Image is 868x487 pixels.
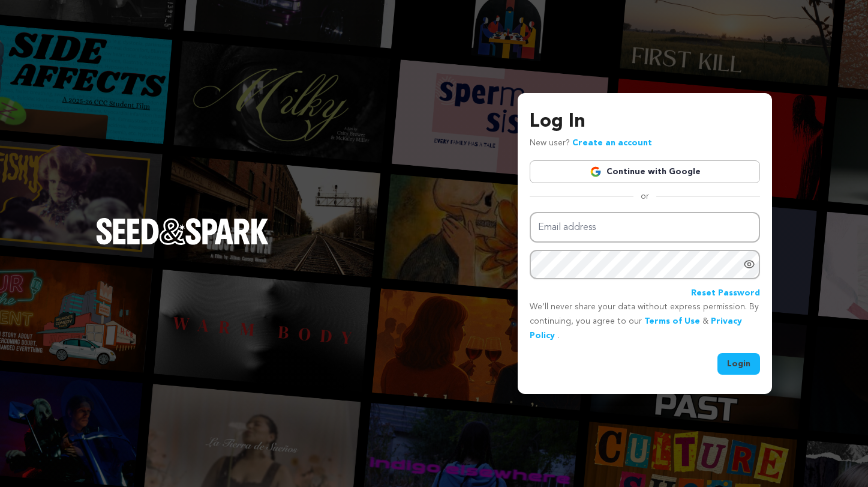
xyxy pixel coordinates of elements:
a: Terms of Use [644,317,700,325]
input: Email address [530,212,760,243]
a: Reset Password [691,286,760,301]
button: Login [717,353,760,375]
h3: Log In [530,107,760,136]
a: Continue with Google [530,160,760,183]
img: Seed&Spark Logo [96,218,269,244]
a: Seed&Spark Homepage [96,218,269,268]
p: New user? [530,136,652,151]
a: Privacy Policy [530,317,742,340]
a: Create an account [572,139,652,147]
p: We’ll never share your data without express permission. By continuing, you agree to our & . [530,300,760,343]
img: Google logo [590,166,602,178]
a: Show password as plain text. Warning: this will display your password on the screen. [743,258,755,270]
span: or [633,190,656,202]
